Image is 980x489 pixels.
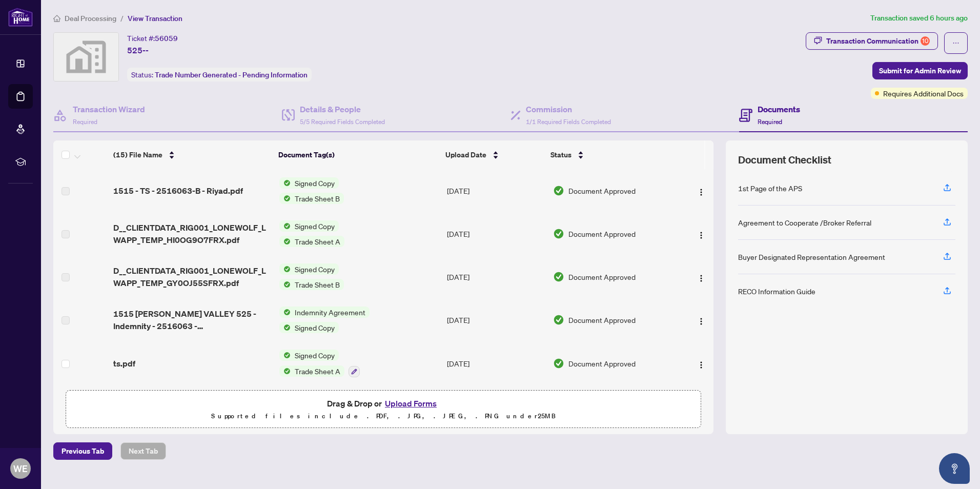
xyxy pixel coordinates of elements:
[879,63,961,79] span: Submit for Admin Review
[279,177,291,189] img: Status Icon
[738,251,885,262] div: Buyer Designated Representation Agreement
[443,341,548,385] td: [DATE]
[65,14,116,23] span: Deal Processing
[738,182,802,194] div: 1st Page of the APS
[120,12,124,24] li: /
[279,220,291,232] img: Status Icon
[291,279,344,290] span: Trade Sheet B
[568,271,636,282] span: Document Approved
[113,149,162,160] span: (15) File Name
[62,443,104,459] span: Previous Tab
[291,236,344,247] span: Trade Sheet A
[872,62,968,79] button: Submit for Admin Review
[758,118,782,126] span: Required
[127,68,312,81] div: Status:
[693,182,709,199] button: Logo
[120,442,166,460] button: Next Tab
[291,193,344,204] span: Trade Sheet B
[546,140,674,169] th: Status
[697,361,705,369] img: Logo
[8,8,33,27] img: logo
[279,307,291,318] img: Status Icon
[279,263,348,290] button: Status IconSigned CopyStatus IconTrade Sheet B
[553,185,564,196] img: Document Status
[693,312,709,328] button: Logo
[826,33,930,49] div: Transaction Communication
[550,149,571,160] span: Status
[279,307,370,333] button: Status IconIndemnity AgreementStatus IconSigned Copy
[291,365,344,377] span: Trade Sheet A
[553,228,564,239] img: Document Status
[921,36,930,46] div: 10
[279,322,291,333] img: Status Icon
[113,264,271,289] span: D__CLIENTDATA_RIG001_LONEWOLF_LWAPP_TEMP_GY0OJ55SFRX.pdf
[738,153,831,167] span: Document Checklist
[274,140,441,169] th: Document Tag(s)
[127,44,149,56] span: 525--
[693,355,709,372] button: Logo
[53,442,112,460] button: Previous Tab
[279,350,291,361] img: Status Icon
[109,140,275,169] th: (15) File Name
[441,140,546,169] th: Upload Date
[291,220,339,232] span: Signed Copy
[443,169,548,212] td: [DATE]
[113,357,135,370] span: ts.pdf
[526,103,611,115] h4: Commission
[291,307,370,318] span: Indemnity Agreement
[279,220,349,247] button: Status IconSigned CopyStatus IconTrade Sheet A
[443,255,548,298] td: [DATE]
[279,263,291,275] img: Status Icon
[53,15,60,22] span: home
[870,12,968,24] article: Transaction saved 6 hours ago
[553,358,564,369] img: Document Status
[697,274,705,282] img: Logo
[279,193,291,204] img: Status Icon
[553,271,564,282] img: Document Status
[13,461,28,476] span: WE
[73,118,97,126] span: Required
[279,350,360,377] button: Status IconSigned CopyStatus IconTrade Sheet A
[128,14,182,23] span: View Transaction
[382,397,440,410] button: Upload Forms
[697,188,705,196] img: Logo
[113,308,271,332] span: 1515 [PERSON_NAME] VALLEY 525 - Indemnity - 2516063 - [GEOGRAPHIC_DATA]pdf
[72,410,695,422] p: Supported files include .PDF, .JPG, .JPEG, .PNG under 25 MB
[738,217,871,228] div: Agreement to Cooperate /Broker Referral
[883,88,964,99] span: Requires Additional Docs
[445,149,486,160] span: Upload Date
[300,118,385,126] span: 5/5 Required Fields Completed
[113,185,243,197] span: 1515 - TS - 2516063-B - Riyad.pdf
[568,314,636,325] span: Document Approved
[73,103,145,115] h4: Transaction Wizard
[279,279,291,290] img: Status Icon
[939,453,970,484] button: Open asap
[738,286,815,297] div: RECO Information Guide
[693,226,709,242] button: Logo
[66,391,701,429] span: Drag & Drop orUpload FormsSupported files include .PDF, .JPG, .JPEG, .PNG under25MB
[568,358,636,369] span: Document Approved
[291,177,339,189] span: Signed Copy
[553,314,564,325] img: Document Status
[279,365,291,377] img: Status Icon
[155,34,178,43] span: 56059
[806,32,938,50] button: Transaction Communication10
[155,70,308,79] span: Trade Number Generated - Pending Information
[952,39,959,47] span: ellipsis
[443,212,548,255] td: [DATE]
[327,397,440,410] span: Drag & Drop or
[300,103,385,115] h4: Details & People
[693,269,709,285] button: Logo
[526,118,611,126] span: 1/1 Required Fields Completed
[291,322,339,333] span: Signed Copy
[697,317,705,325] img: Logo
[568,185,636,196] span: Document Approved
[291,263,339,275] span: Signed Copy
[568,228,636,239] span: Document Approved
[758,103,800,115] h4: Documents
[697,231,705,239] img: Logo
[279,236,291,247] img: Status Icon
[54,33,118,81] img: svg%3e
[113,221,271,246] span: D__CLIENTDATA_RIG001_LONEWOLF_LWAPP_TEMP_HI0OG9O7FRX.pdf
[127,32,178,44] div: Ticket #:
